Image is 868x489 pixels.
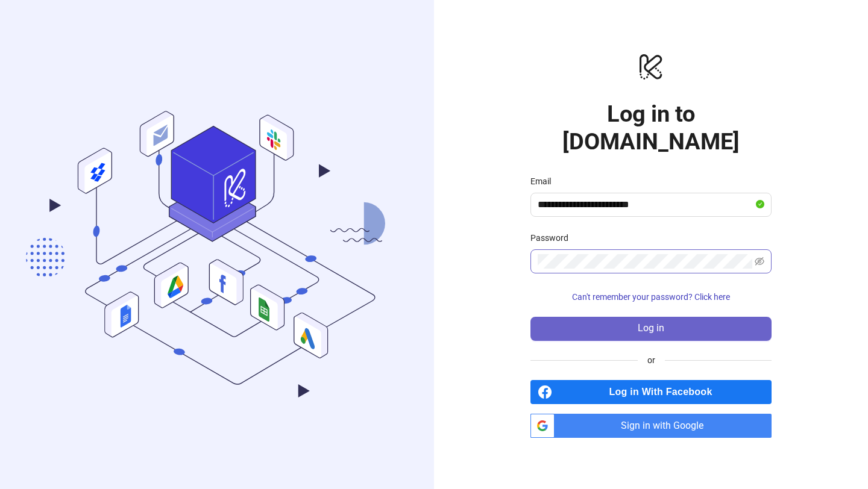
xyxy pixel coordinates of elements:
[530,292,772,302] a: Can't remember your password? Click here
[755,257,764,266] span: eye-invisible
[530,414,772,438] a: Sign in with Google
[638,323,664,334] span: Log in
[530,100,772,155] h1: Log in to [DOMAIN_NAME]
[530,175,559,188] label: Email
[538,198,753,212] input: Email
[530,317,772,341] button: Log in
[530,288,772,307] button: Can't remember your password? Click here
[530,231,576,244] label: Password
[538,254,752,269] input: Password
[530,380,772,404] a: Log in With Facebook
[638,354,665,367] span: or
[559,414,772,438] span: Sign in with Google
[557,380,772,404] span: Log in With Facebook
[572,292,730,302] span: Can't remember your password? Click here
